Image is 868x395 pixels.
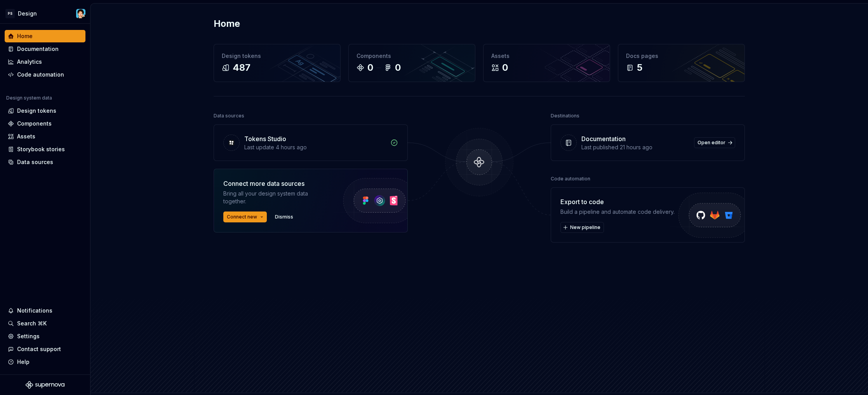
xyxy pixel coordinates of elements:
div: Code automation [17,71,64,79]
div: Assets [17,133,35,140]
a: Open editor [694,137,735,148]
span: Open editor [698,140,725,146]
a: Tokens StudioLast update 4 hours ago [214,124,408,161]
button: Search ⌘K [5,317,85,330]
h2: Home [214,17,240,30]
div: PS [5,9,15,18]
button: Connect new [223,211,267,222]
a: Settings [5,330,85,343]
button: Notifications [5,304,85,317]
a: Assets [5,130,85,143]
div: Documentation [581,134,626,143]
a: Code automation [5,68,85,81]
a: Home [5,30,85,42]
div: Analytics [17,58,42,66]
div: Bring all your design system data together. [223,190,328,205]
a: Storybook stories [5,143,85,156]
div: Components [357,52,467,60]
div: Data sources [214,110,244,121]
a: Data sources [5,156,85,168]
a: Components00 [348,44,475,82]
div: Settings [17,332,40,340]
div: Destinations [551,110,579,121]
span: Connect new [227,214,257,220]
div: Search ⌘K [17,320,47,327]
a: Assets0 [483,44,610,82]
div: 487 [233,61,250,74]
a: Analytics [5,56,85,68]
div: Help [17,358,30,366]
div: Last published 21 hours ago [581,143,689,151]
a: Docs pages5 [618,44,745,82]
div: 5 [637,61,642,74]
div: Docs pages [626,52,737,60]
div: Code automation [551,173,590,184]
svg: Supernova Logo [26,381,64,389]
span: New pipeline [570,224,600,231]
div: Documentation [17,45,59,53]
div: Contact support [17,345,61,353]
div: 0 [395,61,401,74]
a: Documentation [5,43,85,55]
div: Design system data [6,95,52,101]
span: Dismiss [275,214,293,220]
div: 0 [502,61,508,74]
button: Dismiss [271,211,297,222]
div: Data sources [17,158,53,166]
button: PSDesignLeo [2,5,89,22]
div: Home [17,32,33,40]
a: Design tokens487 [214,44,341,82]
div: Tokens Studio [244,134,286,143]
a: Components [5,117,85,130]
div: Export to code [560,197,675,206]
div: Design tokens [222,52,332,60]
div: Design tokens [17,107,56,115]
img: Leo [76,9,85,18]
button: New pipeline [560,222,604,233]
div: Storybook stories [17,145,65,153]
div: Components [17,120,52,128]
div: 0 [367,61,373,74]
button: Contact support [5,343,85,355]
a: Design tokens [5,105,85,117]
div: Build a pipeline and automate code delivery. [560,208,675,216]
div: Design [18,10,37,17]
div: Connect more data sources [223,179,328,188]
div: Notifications [17,307,52,315]
div: Last update 4 hours ago [244,143,386,151]
div: Assets [491,52,602,60]
button: Help [5,356,85,368]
